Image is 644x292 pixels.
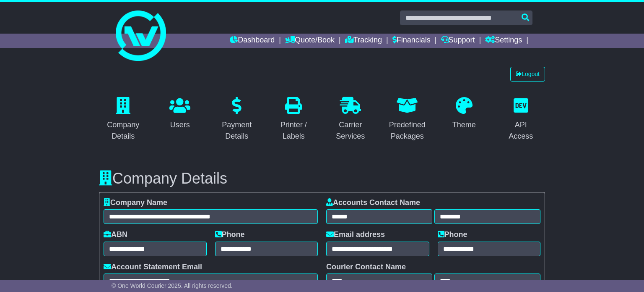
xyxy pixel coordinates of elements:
[99,170,545,187] h3: Company Details
[438,230,467,239] label: Phone
[275,119,313,142] div: Printer / Labels
[389,119,426,142] div: Predefined Packages
[485,34,522,48] a: Settings
[452,119,476,131] div: Theme
[104,263,202,272] label: Account Statement Email
[285,34,335,48] a: Quote/Book
[447,94,481,134] a: Theme
[164,94,196,134] a: Users
[392,34,431,48] a: Financials
[326,230,385,239] label: Email address
[104,230,127,239] label: ABN
[332,119,369,142] div: Carrier Services
[112,282,233,289] span: © One World Courier 2025. All rights reserved.
[270,94,318,145] a: Printer / Labels
[441,34,475,48] a: Support
[169,119,190,131] div: Users
[215,230,245,239] label: Phone
[326,263,406,272] label: Courier Contact Name
[497,94,545,145] a: API Access
[104,119,142,142] div: Company Details
[99,94,148,145] a: Company Details
[345,34,382,48] a: Tracking
[326,198,420,208] label: Accounts Contact Name
[502,119,540,142] div: API Access
[510,67,545,82] a: Logout
[104,198,167,208] label: Company Name
[326,94,375,145] a: Carrier Services
[218,119,256,142] div: Payment Details
[230,34,275,48] a: Dashboard
[383,94,432,145] a: Predefined Packages
[213,94,261,145] a: Payment Details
